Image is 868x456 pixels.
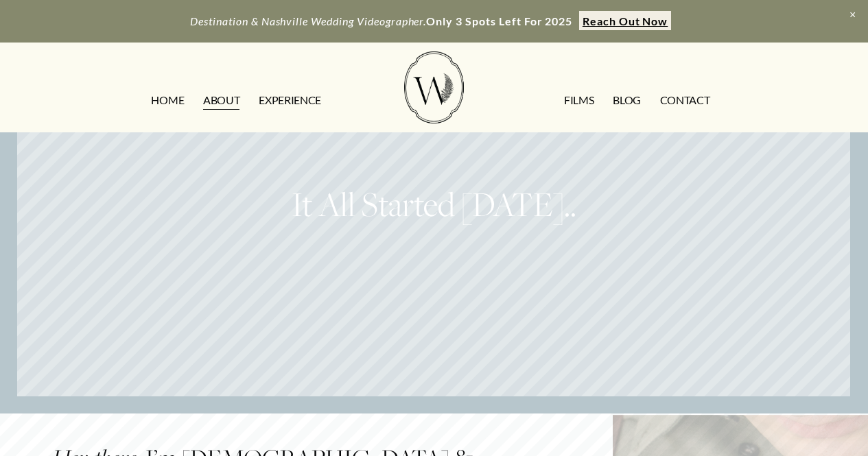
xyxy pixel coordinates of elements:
a: HOME [151,89,184,111]
a: ABOUT [203,89,239,111]
img: Wild Fern Weddings [404,51,463,123]
a: Blog [613,89,641,111]
a: Reach Out Now [579,11,670,30]
a: FILMS [564,89,594,111]
a: EXPERIENCE [259,89,321,111]
h2: It All Started [DATE].. [35,182,834,227]
a: CONTACT [660,89,710,111]
strong: Reach Out Now [583,14,668,27]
